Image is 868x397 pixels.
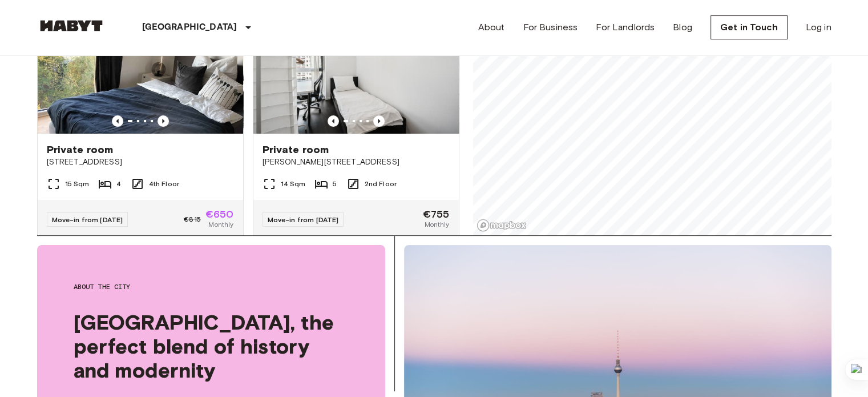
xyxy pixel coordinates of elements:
span: 5 [333,179,337,189]
span: 15 Sqm [65,179,90,189]
a: Get in Touch [710,15,788,39]
button: Previous image [328,115,339,127]
span: [PERSON_NAME][STREET_ADDRESS] [263,157,450,168]
span: 4th Floor [149,179,179,189]
span: Monthly [424,219,449,230]
span: [GEOGRAPHIC_DATA], the perfect blend of history and modernity [74,310,349,382]
a: Blog [673,21,692,34]
span: Private room [47,143,114,157]
button: Previous image [112,115,123,127]
button: Previous image [373,115,385,127]
a: Log in [806,21,831,34]
span: 2nd Floor [365,179,397,189]
span: [STREET_ADDRESS] [47,157,234,168]
span: About the city [74,282,349,292]
span: €650 [205,209,234,219]
a: About [478,21,505,34]
span: €815 [184,214,201,224]
span: Move-in from [DATE] [52,215,123,224]
img: Habyt [37,20,106,31]
a: Mapbox logo [477,219,527,232]
span: 14 Sqm [281,179,306,189]
span: Private room [263,143,329,157]
span: €755 [423,209,450,219]
a: For Landlords [596,21,655,34]
span: Monthly [208,219,233,230]
span: Move-in from [DATE] [268,215,339,224]
button: Previous image [158,115,169,127]
span: 4 [116,179,121,189]
p: [GEOGRAPHIC_DATA] [142,21,237,34]
a: For Business [523,21,578,34]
